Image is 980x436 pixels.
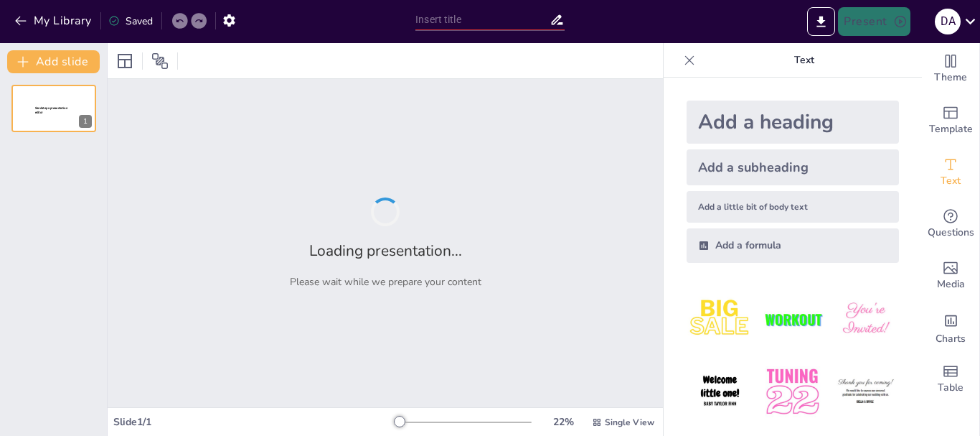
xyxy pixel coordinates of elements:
[113,415,394,429] div: Slide 1 / 1
[11,85,96,132] div: 1
[838,7,910,36] button: Present
[7,50,100,73] button: Add slide
[832,358,899,425] img: 6.jpeg
[936,331,966,347] span: Charts
[309,241,462,261] h2: Loading presentation...
[687,286,753,353] img: 1.jpeg
[935,7,961,36] button: D A
[935,9,961,34] div: D A
[922,95,979,147] div: Add ready made slides
[11,9,98,32] button: My Library
[941,173,961,189] span: Text
[701,43,908,78] p: Text
[922,353,979,405] div: Add a table
[415,9,550,30] input: Insert title
[922,302,979,353] div: Add charts and graphs
[108,14,153,28] div: Saved
[290,275,481,289] p: Please wait while we prepare your content
[929,121,973,137] span: Template
[687,228,899,263] div: Add a formula
[759,286,826,353] img: 2.jpeg
[922,147,979,198] div: Add text boxes
[807,7,835,36] button: Export to PowerPoint
[79,115,92,128] div: 1
[759,358,826,425] img: 5.jpeg
[113,50,136,73] div: Layout
[35,106,67,114] span: Sendsteps presentation editor
[922,43,979,95] div: Change the overall theme
[922,250,979,302] div: Add images, graphics, shapes or video
[151,52,169,70] span: Position
[687,358,753,425] img: 4.jpeg
[922,198,979,250] div: Get real-time input from your audience
[687,149,899,185] div: Add a subheading
[928,225,974,241] span: Questions
[687,191,899,223] div: Add a little bit of body text
[832,286,899,353] img: 3.jpeg
[605,417,654,428] span: Single View
[687,101,899,144] div: Add a heading
[934,70,967,85] span: Theme
[546,415,580,429] div: 22 %
[937,277,965,292] span: Media
[938,380,963,396] span: Table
